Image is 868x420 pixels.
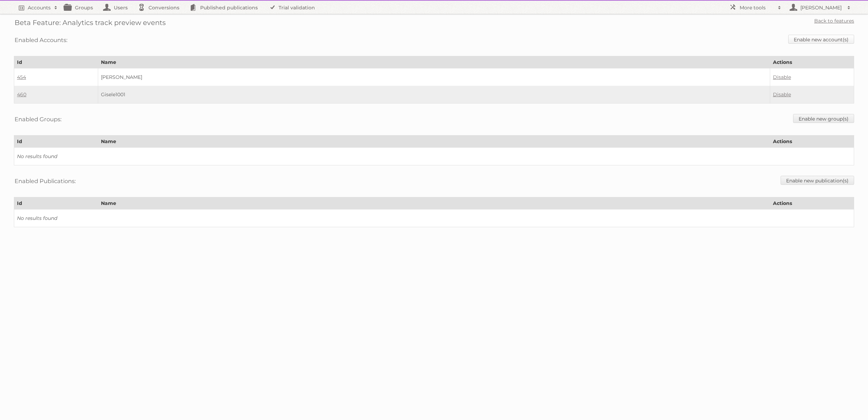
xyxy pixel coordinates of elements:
[785,1,854,14] a: [PERSON_NAME]
[770,56,854,68] th: Actions
[98,135,770,148] th: Name
[15,114,61,124] h3: Enabled Groups:
[14,197,98,209] th: Id
[186,1,265,14] a: Published publications
[98,68,770,86] td: [PERSON_NAME]
[17,153,57,159] i: No results found
[100,1,135,14] a: Users
[265,1,322,14] a: Trial validation
[15,17,166,28] h2: Beta Feature: Analytics track preview events
[98,197,770,209] th: Name
[98,86,770,104] td: Gisele1001
[17,91,26,98] a: 460
[14,135,98,148] th: Id
[98,56,770,68] th: Name
[814,18,854,24] a: Back to features
[15,176,76,186] h3: Enabled Publications:
[740,4,774,11] h2: More tools
[14,56,98,68] th: Id
[773,74,791,80] a: Disable
[770,197,854,209] th: Actions
[793,114,854,123] a: Enable new group(s)
[28,4,51,11] h2: Accounts
[14,1,61,14] a: Accounts
[773,91,791,98] a: Disable
[788,35,854,44] a: Enable new account(s)
[781,176,854,185] a: Enable new publication(s)
[726,1,785,14] a: More tools
[15,35,67,45] h3: Enabled Accounts:
[17,215,57,221] i: No results found
[17,74,26,80] a: 454
[135,1,186,14] a: Conversions
[770,135,854,148] th: Actions
[61,1,100,14] a: Groups
[799,4,844,11] h2: [PERSON_NAME]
